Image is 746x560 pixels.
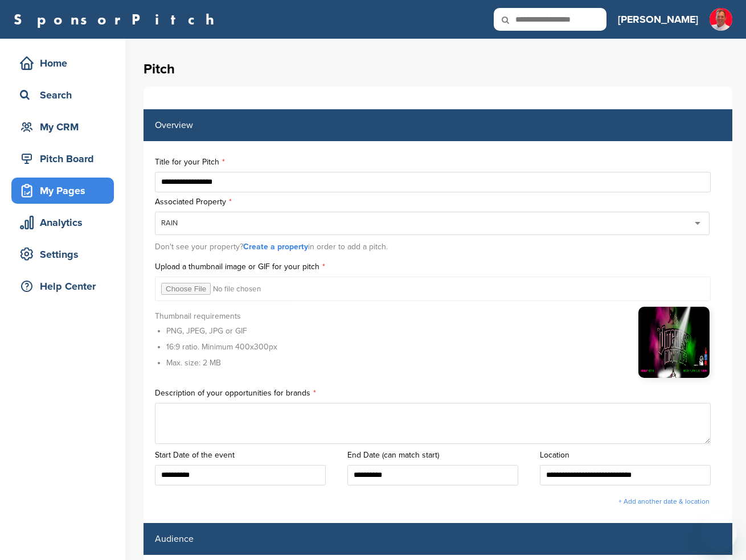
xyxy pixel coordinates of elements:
div: Search [17,85,114,105]
a: My CRM [11,114,114,140]
label: Associated Property [155,198,721,206]
div: RAIN [161,218,178,228]
iframe: Button to launch messaging window [700,514,737,551]
div: Thumbnail requirements [155,312,277,373]
div: Pitch Board [17,149,114,169]
label: Description of your opportunities for brands [155,389,721,397]
label: End Date (can match start) [347,451,528,459]
div: My CRM [17,117,114,137]
label: Upload a thumbnail image or GIF for your pitch [155,263,721,271]
div: Don't see your property? in order to add a pitch. [155,237,721,257]
div: Analytics [17,212,114,233]
li: 16:9 ratio. Minimum 400x300px [166,341,277,353]
img: WitchesNightOff_FacebookCoverPhoto.jpg [638,307,710,378]
div: My Pages [17,180,114,201]
a: Search [11,82,114,108]
a: Analytics [11,209,114,236]
div: Help Center [17,276,114,297]
a: SponsorPitch [14,12,222,27]
label: Audience [155,534,194,543]
h3: [PERSON_NAME] [618,11,698,27]
a: Create a property [243,242,308,252]
div: Settings [17,244,114,265]
img: Nathan smith [710,8,732,31]
h1: Pitch [144,59,732,80]
label: Location [540,451,721,459]
li: Max. size: 2 MB [166,357,277,369]
div: Home [17,53,114,73]
a: [PERSON_NAME] [618,7,698,32]
a: Settings [11,241,114,267]
a: + Add another date & location [618,497,710,505]
a: Home [11,50,114,76]
label: Overview [155,121,193,130]
label: Start Date of the event [155,451,336,459]
a: My Pages [11,178,114,204]
a: Pitch Board [11,146,114,172]
label: Title for your Pitch [155,158,721,166]
a: Help Center [11,273,114,299]
li: PNG, JPEG, JPG or GIF [166,325,277,337]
